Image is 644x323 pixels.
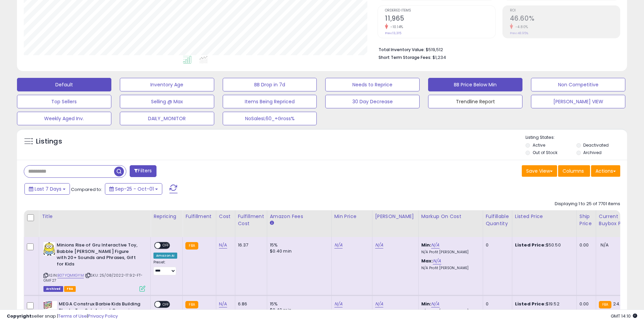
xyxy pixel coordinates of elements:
button: Save View [522,165,557,177]
div: Fulfillment [185,213,213,220]
strong: Copyright [7,313,32,319]
button: DAILY_MONITOR [120,112,214,125]
b: Listed Price: [515,242,546,248]
h5: Listings [36,137,62,146]
div: $0.40 min [270,248,326,254]
label: Archived [583,150,602,155]
div: Min Price [334,213,369,220]
button: Selling @ Max [120,95,214,108]
div: 15% [270,242,326,248]
b: Minions Rise of Gru Interactive Toy, Babble [PERSON_NAME] Figure with 20+ Sounds and Phrases, Gif... [57,242,139,269]
button: Needs to Reprice [325,78,420,91]
button: Top Sellers [17,95,111,108]
div: Fulfillment Cost [238,213,264,227]
h2: 11,965 [385,15,495,24]
h2: 46.60% [510,15,620,24]
b: Short Term Storage Fees: [379,55,431,60]
label: Active [533,142,545,148]
div: 0.00 [579,242,591,248]
small: Prev: 48.95% [510,31,528,35]
button: Last 7 Days [24,183,70,195]
small: Prev: 13,315 [385,31,401,35]
button: Items Being Repriced [223,95,317,108]
small: Amazon Fees. [270,220,274,226]
div: Current Buybox Price [599,213,634,227]
button: Weekly Aged Inv. [17,112,111,125]
th: The percentage added to the cost of goods (COGS) that forms the calculator for Min & Max prices. [418,210,483,237]
div: Listed Price [515,213,574,220]
b: Max: [421,258,433,264]
p: N/A Profit [PERSON_NAME] [421,250,478,255]
div: Displaying 1 to 25 of 7701 items [555,201,620,207]
b: Listed Price: [515,301,546,307]
span: Last 7 Days [35,186,61,192]
p: Listing States: [526,134,627,141]
button: Default [17,78,111,91]
span: 2025-10-9 14:10 GMT [611,313,637,319]
a: N/A [375,242,383,249]
div: 6.86 [238,301,262,307]
div: Fulfillable Quantity [486,213,509,227]
div: Amazon Fees [270,213,329,220]
a: N/A [219,301,227,307]
div: [PERSON_NAME] [375,213,416,220]
span: Ordered Items [385,9,495,13]
span: OFF [161,302,171,307]
small: FBA [599,301,611,308]
button: Actions [591,165,620,177]
div: $50.50 [515,242,571,248]
button: 30 Day Decrease [325,95,420,108]
a: N/A [219,242,227,249]
div: 16.37 [238,242,262,248]
b: Total Inventory Value: [379,47,425,52]
a: B07YQMXGYM [57,273,84,278]
div: Preset: [153,260,177,275]
button: Trendline Report [428,95,522,108]
a: N/A [431,242,439,249]
div: Title [42,213,148,220]
button: Sep-25 - Oct-01 [105,183,162,195]
a: N/A [334,301,343,307]
div: Cost [219,213,232,220]
div: 0.00 [579,301,591,307]
b: Min: [421,242,431,248]
button: BB Price Below Min [428,78,522,91]
div: 0 [486,301,507,307]
button: Non Competitive [531,78,625,91]
a: N/A [433,258,441,264]
button: Inventory Age [120,78,214,91]
button: NoSalesL60_+Gross% [223,112,317,125]
li: $519,512 [379,45,615,53]
label: Deactivated [583,142,609,148]
a: Terms of Use [58,313,87,319]
span: ROI [510,9,620,13]
span: 24.99 [613,301,626,307]
span: Columns [563,168,584,174]
a: N/A [375,301,383,307]
div: Repricing [153,213,180,220]
span: $1,234 [433,54,446,61]
div: Markup on Cost [421,213,480,220]
span: Listings that have been deleted from Seller Central [43,286,63,292]
span: FBA [64,286,76,292]
button: BB Drop in 7d [223,78,317,91]
button: Columns [558,165,590,177]
span: N/A [601,242,609,248]
small: FBA [185,242,198,250]
img: 51-E0FC+XIL._SL40_.jpg [43,301,57,314]
span: Compared to: [71,186,102,193]
p: N/A Profit [PERSON_NAME] [421,266,478,271]
button: Filters [130,165,156,177]
a: Privacy Policy [88,313,118,319]
div: Ship Price [579,213,593,227]
b: Min: [421,301,431,307]
span: OFF [161,243,171,249]
a: N/A [334,242,343,249]
small: -4.80% [513,24,528,29]
a: N/A [431,301,439,307]
small: FBA [185,301,198,308]
div: $19.52 [515,301,571,307]
label: Out of Stock [533,150,557,155]
div: Amazon AI [153,253,177,259]
small: -10.14% [388,24,403,29]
